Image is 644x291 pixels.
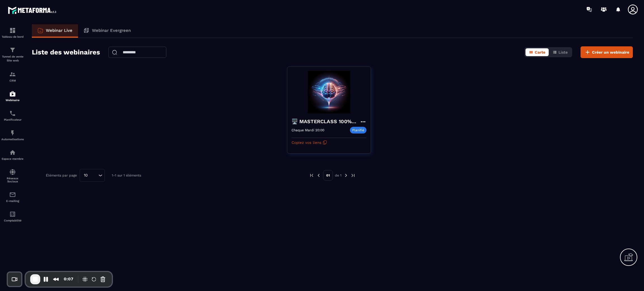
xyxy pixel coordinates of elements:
img: scheduler [9,110,16,117]
a: accountantaccountantComptabilité [1,207,24,226]
img: accountant [9,211,16,218]
img: next [344,173,349,178]
img: logo [8,5,58,15]
a: schedulerschedulerPlanificateur [1,106,24,125]
a: formationformationCRM [1,67,24,86]
p: Espace membre [1,157,24,160]
img: formation [9,71,16,78]
p: Webinar Live [46,28,72,33]
img: automations [9,149,16,156]
p: Webinar Evergreen [92,28,131,33]
p: Comptabilité [1,219,24,222]
button: Créer un webinaire [581,46,633,58]
div: Search for option [80,169,105,182]
p: 01 [323,170,333,181]
button: Carte [525,48,549,56]
a: formationformationTunnel de vente Site web [1,42,24,67]
img: automations [9,90,16,97]
img: formation [9,27,16,34]
a: automationsautomationsAutomatisations [1,125,24,145]
span: 10 [82,172,90,178]
img: email [9,191,16,198]
a: formationformationTableau de bord [1,23,24,42]
p: Automatisations [1,138,24,141]
img: prev [316,173,321,178]
a: Webinar Live [32,24,78,38]
p: Tunnel de vente Site web [1,55,24,63]
p: CRM [1,79,24,82]
p: Chaque Mardi 20:00 [292,128,324,132]
p: E-mailing [1,199,24,202]
img: prev [309,173,314,178]
p: Webinaire [1,99,24,102]
a: emailemailE-mailing [1,187,24,207]
img: next [351,173,356,178]
img: webinar-background [292,71,366,113]
p: Planificateur [1,118,24,121]
p: de 1 [335,173,342,178]
span: Carte [535,50,545,54]
p: Planifié [350,127,366,133]
img: social-network [9,169,16,175]
input: Search for option [90,172,97,178]
h4: 🖥️ MASTERCLASS 100% GRATUITE [292,118,360,125]
a: automationsautomationsWebinaire [1,86,24,106]
img: formation [9,47,16,53]
span: Créer un webinaire [592,49,629,55]
span: Liste [558,50,568,54]
p: Éléments par page [46,173,77,177]
img: automations [9,130,16,136]
h2: Liste des webinaires [32,47,100,58]
a: automationsautomationsEspace membre [1,145,24,164]
a: social-networksocial-networkRéseaux Sociaux [1,164,24,187]
button: Copiez vos liens [292,138,327,147]
p: Réseaux Sociaux [1,177,24,183]
p: 1-1 sur 1 éléments [112,173,141,177]
p: Tableau de bord [1,35,24,38]
button: Liste [549,48,571,56]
